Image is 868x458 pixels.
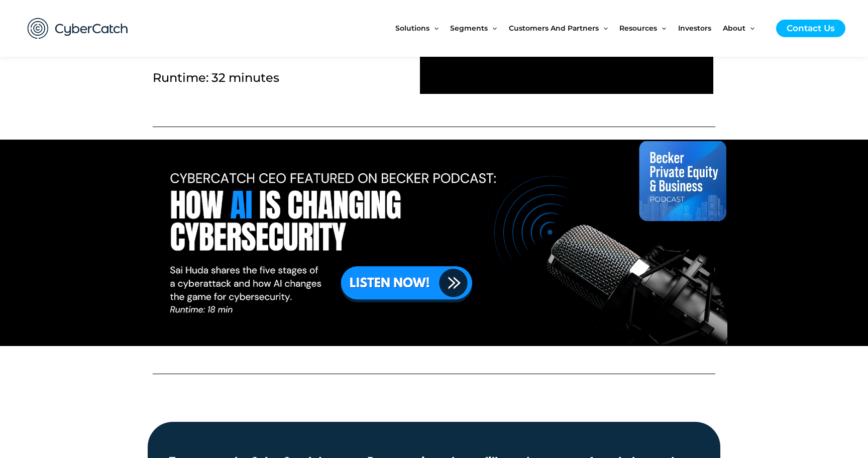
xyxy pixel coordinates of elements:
span: About [723,7,745,49]
nav: Site Navigation: New Main Menu [395,7,766,49]
span: Menu Toggle [429,7,439,49]
span: Segments [450,7,488,49]
span: Resources [619,7,657,49]
span: Menu Toggle [745,7,754,49]
a: Contact Us [776,20,845,37]
a: Investors [678,7,723,49]
span: Menu Toggle [599,7,608,49]
span: Menu Toggle [488,7,497,49]
span: Investors [678,7,711,49]
h2: Runtime: 32 minutes [153,70,405,85]
span: Solutions [395,7,429,49]
img: CyberCatch [18,8,138,49]
span: Menu Toggle [657,7,666,49]
span: Customers and Partners [509,7,599,49]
